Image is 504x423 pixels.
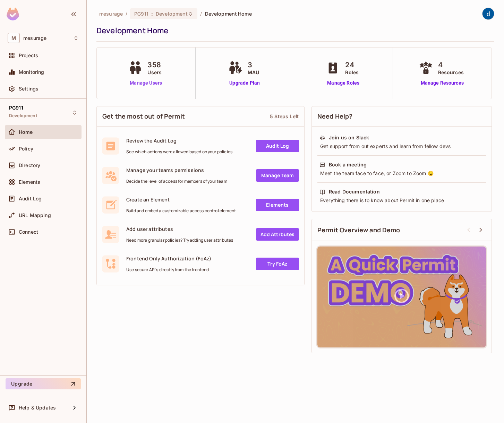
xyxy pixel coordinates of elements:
[151,11,153,17] span: :
[126,255,211,262] span: Frontend Only Authorization (FoAz)
[345,60,359,70] span: 24
[248,60,259,70] span: 3
[19,229,38,235] span: Connect
[345,69,359,76] span: Roles
[147,69,162,76] span: Users
[126,137,232,144] span: Review the Audit Log
[248,69,259,76] span: MAU
[126,267,211,273] span: Use secure API's directly from the frontend
[9,105,23,111] span: PG911
[227,79,263,87] a: Upgrade Plan
[438,69,464,76] span: Resources
[200,10,202,17] li: /
[256,228,299,241] a: Add Attrbutes
[127,79,165,87] a: Manage Users
[134,10,148,17] span: PG911
[256,140,299,152] a: Audit Log
[9,113,37,119] span: Development
[256,169,299,182] a: Manage Team
[19,405,56,411] span: Help & Updates
[6,378,81,389] button: Upgrade
[126,149,232,155] span: See which actions were allowed based on your policies
[19,179,40,185] span: Elements
[156,10,188,17] span: Development
[329,188,380,195] div: Read Documentation
[19,53,38,58] span: Projects
[482,8,494,19] img: dev 911gcl
[126,238,233,243] span: Need more granular policies? Try adding user attributes
[329,161,367,168] div: Book a meeting
[317,226,400,234] span: Permit Overview and Demo
[126,167,227,173] span: Manage your teams permissions
[126,179,227,184] span: Decide the level of access for members of your team
[19,129,33,135] span: Home
[7,8,19,20] img: SReyMgAAAABJRU5ErkJggg==
[438,60,464,70] span: 4
[324,79,362,87] a: Manage Roles
[19,69,44,75] span: Monitoring
[329,134,369,141] div: Join us on Slack
[126,10,127,17] li: /
[319,143,484,150] div: Get support from out experts and learn from fellow devs
[19,86,39,92] span: Settings
[102,112,185,121] span: Get the most out of Permit
[99,10,123,17] span: the active workspace
[317,112,353,121] span: Need Help?
[19,163,40,168] span: Directory
[19,213,51,218] span: URL Mapping
[256,199,299,211] a: Elements
[205,10,252,17] span: Development Home
[126,208,236,214] span: Build and embed a customizable access control element
[23,35,46,41] span: Workspace: mesurage
[270,113,299,120] div: 5 Steps Left
[147,60,162,70] span: 358
[319,170,484,177] div: Meet the team face to face, or Zoom to Zoom 😉
[19,196,42,201] span: Audit Log
[96,25,491,36] div: Development Home
[8,33,20,43] span: M
[126,196,236,203] span: Create an Element
[319,197,484,204] div: Everything there is to know about Permit in one place
[417,79,467,87] a: Manage Resources
[19,146,33,152] span: Policy
[126,226,233,232] span: Add user attributes
[256,258,299,270] a: Try FoAz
